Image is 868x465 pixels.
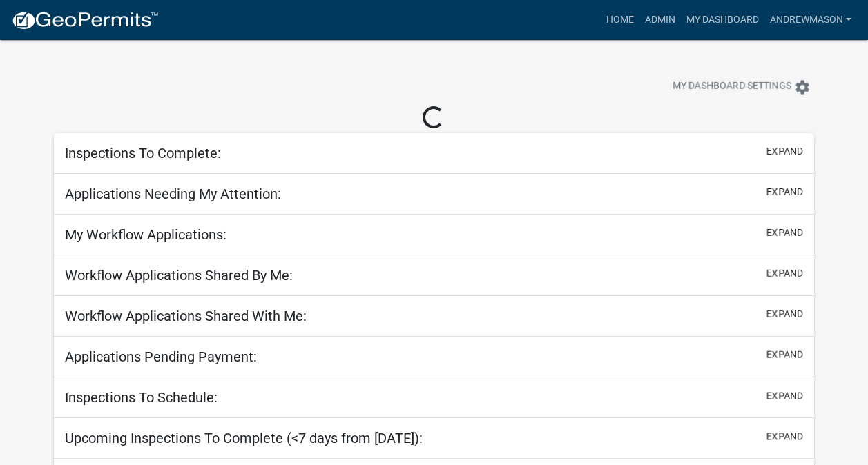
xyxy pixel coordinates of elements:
[65,145,221,161] h5: Inspections To Complete:
[65,348,257,365] h5: Applications Pending Payment:
[766,429,803,444] button: expand
[766,185,803,199] button: expand
[65,186,281,202] h5: Applications Needing My Attention:
[65,389,218,406] h5: Inspections To Schedule:
[794,79,811,95] i: settings
[766,226,803,240] button: expand
[65,308,307,324] h5: Workflow Applications Shared With Me:
[766,348,803,362] button: expand
[764,7,857,33] a: AndrewMason
[65,267,293,284] h5: Workflow Applications Shared By Me:
[766,307,803,321] button: expand
[601,7,639,33] a: Home
[766,144,803,159] button: expand
[766,388,803,403] button: expand
[639,7,681,33] a: Admin
[681,7,764,33] a: My Dashboard
[65,226,226,243] h5: My Workflow Applications:
[766,266,803,281] button: expand
[662,73,822,100] button: My Dashboard Settingssettings
[65,430,423,446] h5: Upcoming Inspections To Complete (<7 days from [DATE]):
[673,79,791,95] span: My Dashboard Settings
